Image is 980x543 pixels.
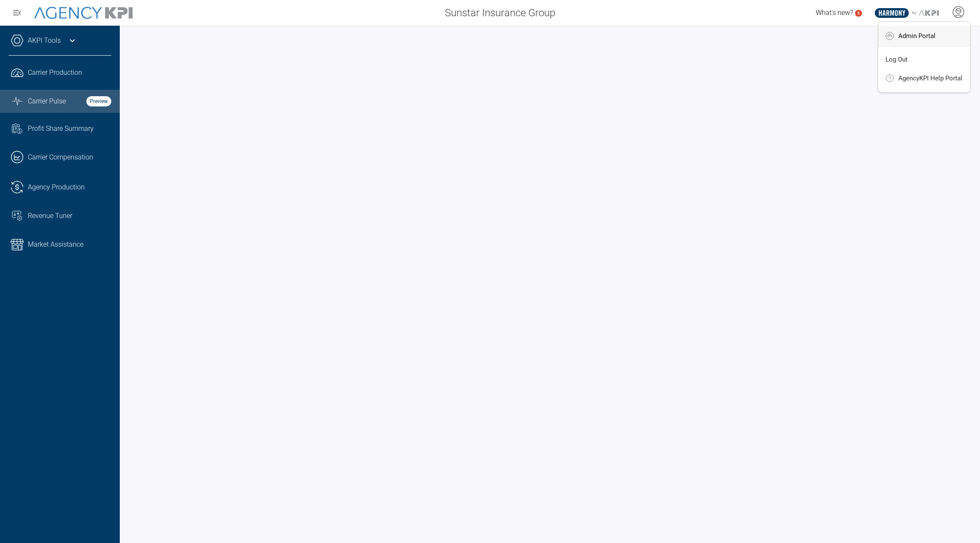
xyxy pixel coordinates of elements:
span: Carrier Pulse [28,96,66,106]
span: Admin Portal [898,32,936,39]
span: Carrier Compensation [28,152,93,162]
a: AKPI Tools [28,35,61,46]
text: 5 [857,11,860,15]
a: 5 [855,10,862,17]
span: Log Out [885,56,908,63]
span: Market Assistance [28,239,83,250]
span: AgencyKPI Help Portal [898,75,962,82]
span: Revenue Tuner [28,211,72,221]
img: AgencyKPI [34,7,133,19]
strong: Preview [86,96,111,106]
span: Carrier Production [28,68,82,78]
span: Sunstar Insurance Group [445,5,555,21]
span: Agency Production [28,182,85,192]
span: Profit Share Summary [28,124,94,134]
span: What's new? [816,9,853,17]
